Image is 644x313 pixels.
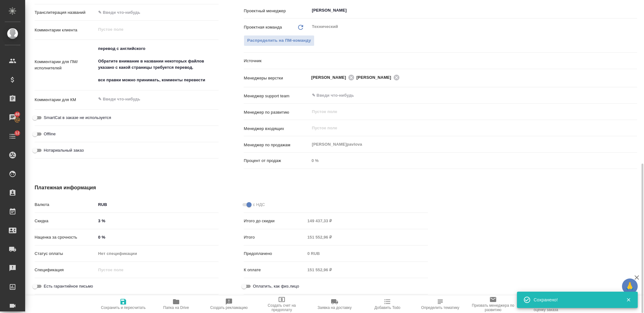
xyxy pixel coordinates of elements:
button: Определить тематику [414,295,467,313]
p: Менеджер support team [244,93,309,99]
a: 48 [2,110,24,125]
div: [PERSON_NAME] [356,73,402,81]
span: [PERSON_NAME] [311,74,350,81]
p: Статус оплаты [35,251,96,257]
span: Нотариальный заказ [44,147,84,154]
input: ✎ Введи что-нибудь [311,92,614,99]
span: Создать счет на предоплату [259,303,304,312]
input: Пустое поле [305,249,428,258]
h4: Платежная информация [35,184,428,192]
p: Источник [244,58,309,64]
p: Итого до скидки [244,218,305,224]
span: [PERSON_NAME] [356,74,395,81]
input: ✎ Введи что-нибудь [96,216,219,225]
p: К оплате [244,267,305,273]
button: Создать рекламацию [203,295,255,313]
button: Open [634,77,635,78]
span: 48 [11,111,23,117]
p: Предоплачено [244,251,305,257]
button: Распределить на ПМ-команду [244,35,314,46]
span: с НДС [253,202,265,208]
input: ✎ Введи что-нибудь [96,233,219,242]
p: Менеджер по продажам [244,142,309,148]
p: Спецификация [35,267,96,273]
span: Offline [44,131,56,137]
p: Итого [244,234,305,240]
span: 12 [11,130,23,136]
div: [PERSON_NAME] [311,73,357,81]
input: Пустое поле [311,108,622,116]
span: Определить тематику [421,305,459,310]
input: ✎ Введи что-нибудь [96,8,219,17]
button: Сохранить и пересчитать [97,295,150,313]
input: Пустое поле [305,233,428,242]
p: Проектная команда [244,24,282,30]
input: Пустое поле [305,265,428,274]
p: Комментарии клиента [35,27,96,33]
span: Добавить Todo [375,305,400,310]
button: Заявка на доставку [308,295,361,313]
span: Создать рекламацию [210,305,248,310]
p: Комментарии для КМ [35,97,96,103]
p: Проектный менеджер [244,8,309,14]
div: ​ [309,56,637,66]
p: Транслитерация названий [35,9,96,16]
div: Нет спецификации [96,248,219,259]
span: В заказе уже есть ответственный ПМ или ПМ группа [244,35,314,46]
button: Open [634,10,635,11]
p: Процент от продаж [244,158,309,164]
p: Скидка [35,218,96,224]
button: Open [634,95,635,96]
button: Добавить Todo [361,295,414,313]
span: 🙏 [625,280,635,293]
p: Комментарии для ПМ/исполнителей [35,59,96,71]
span: Заявка на доставку [318,305,352,310]
span: Распределить на ПМ-команду [247,37,311,44]
span: Папка на Drive [163,305,189,310]
span: SmartCat в заказе не используется [44,115,111,121]
button: 🙏 [622,278,638,294]
p: Менеджеры верстки [244,75,309,81]
button: Закрыть [622,297,635,303]
textarea: перевод с английского Обратите внимание в названии некоторых файлов указано с какой страницы треб... [96,43,219,85]
button: Создать счет на предоплату [255,295,308,313]
span: Сохранить и пересчитать [101,305,146,310]
div: Сохранено! [534,297,617,303]
p: Валюта [35,202,96,208]
input: Пустое поле [305,216,428,225]
button: Призвать менеджера по развитию [467,295,519,313]
button: Папка на Drive [150,295,203,313]
input: Пустое поле [96,265,219,274]
div: RUB [96,199,219,210]
span: Призвать менеджера по развитию [470,303,516,312]
p: Менеджер по развитию [244,109,309,116]
a: 12 [2,128,24,144]
p: Наценка за срочность [35,234,96,240]
span: Оплатить, как физ.лицо [253,283,299,289]
span: Есть гарантийное письмо [44,283,93,289]
input: Пустое поле [309,156,637,165]
p: Менеджер входящих [244,126,309,132]
input: Пустое поле [311,124,622,132]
